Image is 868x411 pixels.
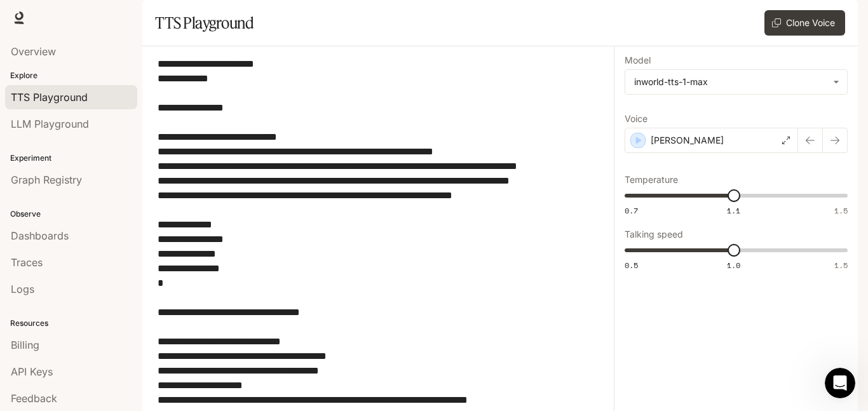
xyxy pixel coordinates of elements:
[764,10,845,36] button: Clone Voice
[625,114,648,123] p: Voice
[634,76,827,88] div: inworld-tts-1-max
[727,205,740,216] span: 1.1
[834,260,848,271] span: 1.5
[825,368,855,398] iframe: Intercom live chat
[625,70,847,94] div: inworld-tts-1-max
[625,56,651,65] p: Model
[625,175,678,184] p: Temperature
[625,260,638,271] span: 0.5
[727,260,740,271] span: 1.0
[625,230,683,239] p: Talking speed
[651,134,724,147] p: [PERSON_NAME]
[625,205,638,216] span: 0.7
[834,205,848,216] span: 1.5
[155,10,254,36] h1: TTS Playground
